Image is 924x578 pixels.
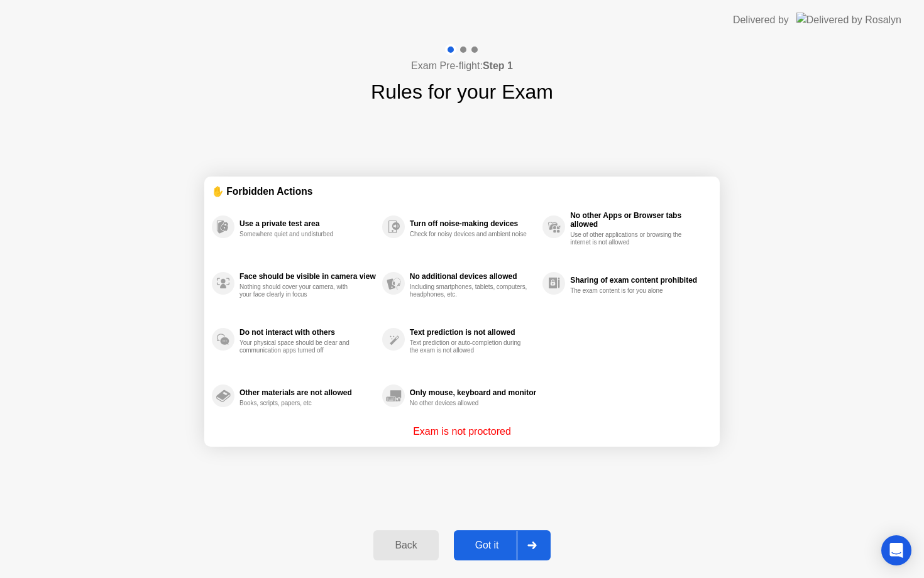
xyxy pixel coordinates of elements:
[483,60,513,71] b: Step 1
[377,540,434,551] div: Back
[410,328,536,337] div: Text prediction is not allowed
[570,231,689,246] div: Use of other applications or browsing the internet is not allowed
[410,388,536,397] div: Only mouse, keyboard and monitor
[239,339,358,354] div: Your physical space should be clear and communication apps turned off
[411,58,513,74] h4: Exam Pre-flight:
[212,184,712,199] div: ✋ Forbidden Actions
[239,283,358,298] div: Nothing should cover your camera, with your face clearly in focus
[239,328,376,337] div: Do not interact with others
[733,13,789,28] div: Delivered by
[410,272,536,281] div: No additional devices allowed
[796,13,901,27] img: Delivered by Rosalyn
[239,388,376,397] div: Other materials are not allowed
[454,530,551,560] button: Got it
[410,231,529,238] div: Check for noisy devices and ambient noise
[570,276,706,285] div: Sharing of exam content prohibited
[570,287,689,295] div: The exam content is for you alone
[239,219,376,228] div: Use a private test area
[371,77,553,107] h1: Rules for your Exam
[410,400,529,407] div: No other devices allowed
[410,283,529,298] div: Including smartphones, tablets, computers, headphones, etc.
[410,219,536,228] div: Turn off noise-making devices
[570,211,706,229] div: No other Apps or Browser tabs allowed
[239,231,358,238] div: Somewhere quiet and undisturbed
[239,400,358,407] div: Books, scripts, papers, etc
[373,530,438,560] button: Back
[413,424,511,439] p: Exam is not proctored
[458,540,517,551] div: Got it
[881,535,911,565] div: Open Intercom Messenger
[239,272,376,281] div: Face should be visible in camera view
[410,339,529,354] div: Text prediction or auto-completion during the exam is not allowed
